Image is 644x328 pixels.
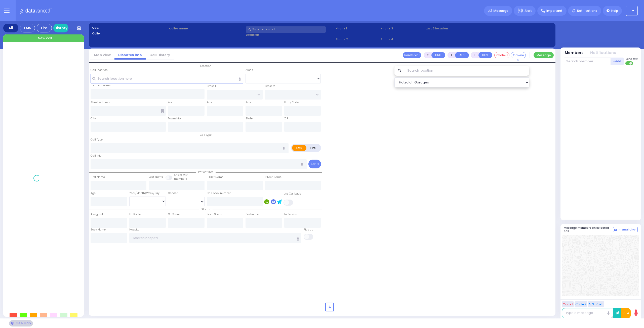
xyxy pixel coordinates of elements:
[9,320,33,326] div: See map
[91,68,108,72] label: Call Location
[91,191,96,195] label: Age
[168,117,181,121] label: Township
[207,175,223,179] label: P First Name
[611,9,618,13] span: Help
[129,233,302,243] input: Search hospital
[336,37,379,41] span: Phone 2
[246,117,253,121] label: State
[404,66,530,76] input: Search location
[129,191,166,195] div: Year/Month/Week/Day
[92,26,167,30] label: Cad:
[265,175,281,179] label: P Last Name
[478,52,492,58] button: BUS
[53,24,68,32] a: History
[246,26,326,33] input: Search a contact
[169,26,244,31] label: Caller name
[618,228,636,231] span: Internal Chat
[562,301,574,307] button: Code 1
[308,160,321,168] button: Send
[3,24,18,32] div: All
[91,83,110,87] label: Location Name
[431,52,445,58] button: UNIT
[146,53,174,57] a: Call History
[625,61,633,66] label: Turn off text
[577,9,597,13] span: Notifications
[168,101,173,105] label: Apt
[196,170,216,174] span: Patient info
[37,24,52,32] div: Fire
[246,212,261,216] label: Destination
[611,58,624,65] button: +Add
[199,208,213,211] span: Status
[91,212,103,216] label: Assigned
[292,145,307,151] label: EMS
[525,9,532,13] span: Alert
[304,228,313,232] label: Pick up
[564,58,611,65] input: Search member
[381,37,424,41] span: Phone 4
[207,84,216,88] label: Cross 1
[149,175,163,179] label: Last Name
[284,192,301,196] label: Use Callback
[91,138,103,142] label: Call Type
[129,212,141,216] label: En Route
[511,52,526,58] button: Covered
[207,191,231,195] label: Call back number
[425,26,489,31] label: Last 3 location
[90,53,114,57] a: Map View
[534,52,554,58] button: Message
[91,101,110,105] label: Street Address
[92,31,167,36] label: Caller:
[161,109,164,113] span: Other building occupants
[284,117,288,121] label: ZIP
[20,8,53,14] img: Logo
[381,26,424,31] span: Phone 3
[564,226,613,233] h5: Message members on selected call
[207,101,214,105] label: Room
[614,229,617,231] img: comment-alt.png
[197,133,214,137] span: Call type
[246,33,334,37] label: Location
[575,301,587,307] button: Code 2
[91,154,101,158] label: Call Info
[488,9,492,13] img: message.svg
[91,175,105,179] label: First Name
[129,228,140,232] label: Hospital
[35,36,52,41] span: + New call
[455,52,469,58] button: ALS
[91,74,244,83] input: Search location here
[246,68,253,72] label: Areas
[284,212,297,216] label: In Service
[114,53,146,57] a: Dispatch info
[590,50,616,56] button: Notifications
[91,228,106,232] label: Back Home
[306,145,320,151] label: Fire
[494,52,509,58] button: Code-1
[246,101,252,105] label: Floor
[625,57,638,61] span: Send text
[207,212,222,216] label: From Scene
[284,101,299,105] label: Entry Code
[265,84,275,88] label: Cross 2
[20,24,35,32] div: EMS
[174,173,188,177] small: Share with
[493,8,508,13] span: Message
[336,26,379,31] span: Phone 1
[621,308,631,318] button: 10-4
[546,9,562,13] span: Important
[174,177,187,181] span: members
[565,50,584,56] button: Members
[168,191,178,195] label: Gender
[168,212,180,216] label: On Scene
[588,301,604,307] button: ALS-Rush
[91,117,96,121] label: City
[613,227,638,232] button: Internal Chat
[403,52,421,58] button: Transfer call
[198,64,214,68] span: Location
